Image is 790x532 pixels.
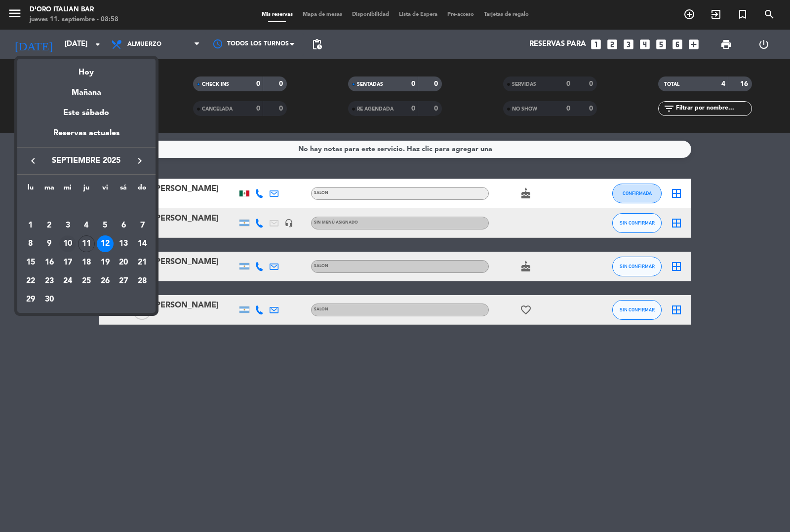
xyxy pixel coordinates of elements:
span: septiembre 2025 [42,154,131,167]
td: 15 de septiembre de 2025 [21,253,40,272]
th: viernes [96,182,115,197]
td: 16 de septiembre de 2025 [40,253,59,272]
th: lunes [21,182,40,197]
div: Hoy [17,59,156,79]
div: 9 [41,235,58,252]
th: jueves [77,182,96,197]
button: keyboard_arrow_right [131,154,149,167]
div: 30 [41,291,58,308]
td: 5 de septiembre de 2025 [96,216,115,235]
i: keyboard_arrow_left [27,155,39,167]
td: 11 de septiembre de 2025 [77,235,96,254]
div: 7 [134,217,151,234]
td: 3 de septiembre de 2025 [58,216,77,235]
td: 4 de septiembre de 2025 [77,216,96,235]
div: 1 [22,217,39,234]
div: 18 [78,254,95,271]
div: 28 [134,273,151,290]
div: Reservas actuales [17,127,156,147]
div: 26 [97,273,114,290]
td: 29 de septiembre de 2025 [21,291,40,309]
td: 24 de septiembre de 2025 [58,272,77,291]
div: 2 [41,217,58,234]
td: 8 de septiembre de 2025 [21,235,40,254]
th: miércoles [58,182,77,197]
th: domingo [133,182,152,197]
td: 7 de septiembre de 2025 [133,216,152,235]
td: 27 de septiembre de 2025 [115,272,133,291]
div: 19 [97,254,114,271]
div: 21 [134,254,151,271]
div: 16 [41,254,58,271]
div: 25 [78,273,95,290]
th: sábado [115,182,133,197]
th: martes [40,182,59,197]
div: 23 [41,273,58,290]
td: 19 de septiembre de 2025 [96,253,115,272]
td: 26 de septiembre de 2025 [96,272,115,291]
div: 20 [115,254,132,271]
td: SEP. [21,197,152,216]
td: 9 de septiembre de 2025 [40,235,59,254]
td: 28 de septiembre de 2025 [133,272,152,291]
div: 22 [22,273,39,290]
td: 20 de septiembre de 2025 [115,253,133,272]
div: 15 [22,254,39,271]
div: 13 [115,235,132,252]
div: 14 [134,235,151,252]
td: 25 de septiembre de 2025 [77,272,96,291]
i: keyboard_arrow_right [134,155,146,167]
div: 4 [78,217,95,234]
div: 27 [115,273,132,290]
div: 5 [97,217,114,234]
td: 23 de septiembre de 2025 [40,272,59,291]
td: 2 de septiembre de 2025 [40,216,59,235]
div: 12 [97,235,114,252]
td: 1 de septiembre de 2025 [21,216,40,235]
td: 30 de septiembre de 2025 [40,291,59,309]
div: 17 [59,254,76,271]
td: 12 de septiembre de 2025 [96,235,115,254]
div: Mañana [17,79,156,99]
td: 18 de septiembre de 2025 [77,253,96,272]
div: 10 [59,235,76,252]
div: 11 [78,235,95,252]
div: 6 [115,217,132,234]
td: 17 de septiembre de 2025 [58,253,77,272]
div: 29 [22,291,39,308]
td: 10 de septiembre de 2025 [58,235,77,254]
div: 24 [59,273,76,290]
td: 22 de septiembre de 2025 [21,272,40,291]
button: keyboard_arrow_left [24,154,42,167]
div: 8 [22,235,39,252]
td: 13 de septiembre de 2025 [115,235,133,254]
td: 21 de septiembre de 2025 [133,253,152,272]
td: 14 de septiembre de 2025 [133,235,152,254]
td: 6 de septiembre de 2025 [115,216,133,235]
div: 3 [59,217,76,234]
div: Este sábado [17,99,156,127]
